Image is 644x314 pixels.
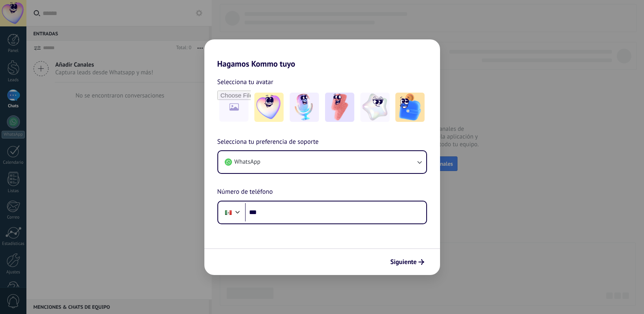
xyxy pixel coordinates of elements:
[217,77,273,87] span: Selecciona tu avatar
[325,93,354,122] img: -3.jpeg
[387,255,428,269] button: Siguiente
[217,187,273,197] span: Número de teléfono
[234,158,260,166] span: WhatsApp
[217,137,319,147] span: Selecciona tu preferencia de soporte
[254,93,284,122] img: -1.jpeg
[218,151,426,173] button: WhatsApp
[290,93,319,122] img: -2.jpeg
[395,93,425,122] img: -5.jpeg
[390,259,417,265] span: Siguiente
[360,93,390,122] img: -4.jpeg
[221,204,236,221] div: Mexico: + 52
[204,39,440,69] h2: Hagamos Kommo tuyo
